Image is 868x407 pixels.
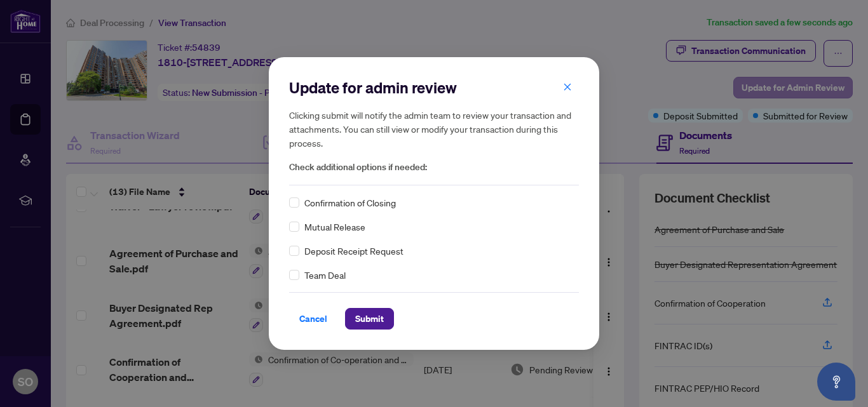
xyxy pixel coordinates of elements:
span: Cancel [299,309,327,329]
button: Submit [345,308,394,330]
button: Open asap [817,363,855,401]
h5: Clicking submit will notify the admin team to review your transaction and attachments. You can st... [289,108,579,150]
span: Team Deal [304,268,346,282]
span: Deposit Receipt Request [304,244,403,258]
h2: Update for admin review [289,77,579,98]
span: Submit [355,309,384,329]
span: Mutual Release [304,220,365,234]
button: Cancel [289,308,337,330]
span: close [563,83,572,91]
span: Check additional options if needed: [289,160,579,175]
span: Confirmation of Closing [304,196,396,210]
